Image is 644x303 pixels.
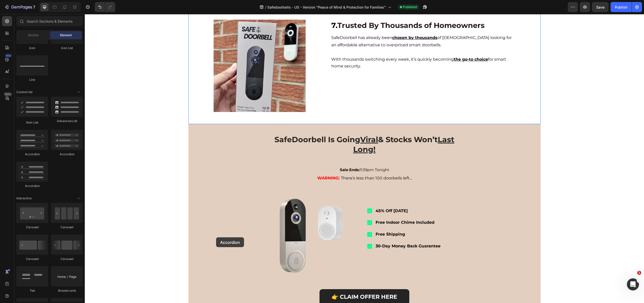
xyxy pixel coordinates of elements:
div: Icon List [51,46,83,50]
span: Save [596,5,605,9]
div: Accordion [16,184,48,188]
div: Publish [615,5,627,10]
span: Section [28,33,39,37]
span: Safedoorbells - US - Version "Peace of Mind & Protection for Families" [267,5,386,10]
div: 450 [5,54,12,58]
button: 7 [2,2,37,12]
div: Undo/Redo [95,2,115,12]
div: Carousel [16,257,48,261]
span: Published [403,5,417,9]
button: Save [592,2,609,12]
button: Publish [611,2,632,12]
iframe: Design area [85,14,644,303]
span: Toggle open [75,194,83,202]
div: Beta [4,92,12,96]
div: Accordion [51,152,83,157]
div: Advanced List [51,119,83,123]
div: Line [16,78,48,82]
span: Interactive [16,196,32,201]
div: Icon [16,46,48,50]
span: Toggle open [75,88,83,96]
div: Carousel [51,225,83,230]
div: Breadcrumb [51,288,83,293]
div: Item List [16,120,48,125]
p: 7 [33,4,35,10]
input: Search Sections & Elements [16,16,83,26]
div: Carousel [51,257,83,261]
span: 1 [637,271,641,275]
div: Tab [16,288,48,293]
span: Content list [16,90,32,94]
span: Element [60,33,72,37]
div: Accordion [16,152,48,157]
iframe: Intercom live chat [627,278,639,290]
div: Carousel [16,225,48,230]
span: / [265,5,266,10]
